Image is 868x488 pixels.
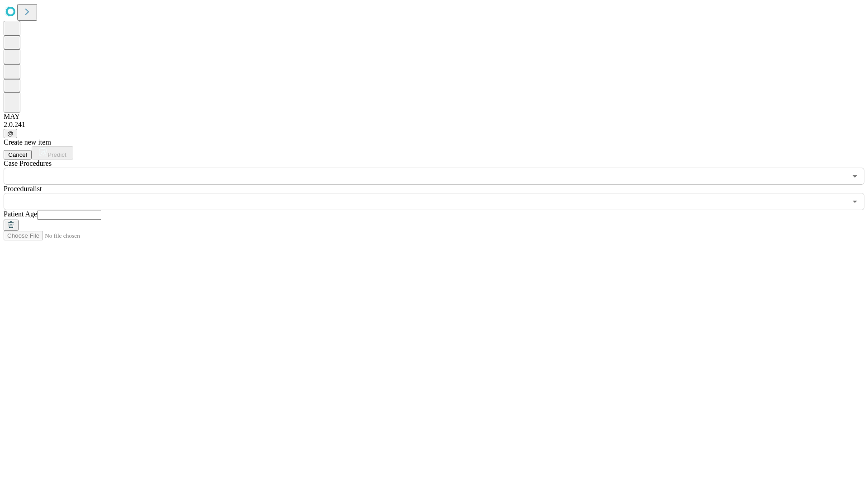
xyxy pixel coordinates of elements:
[4,160,52,167] span: Scheduled Procedure
[4,138,51,146] span: Create new item
[47,151,66,158] span: Predict
[4,210,37,218] span: Patient Age
[849,170,861,183] button: Open
[4,185,42,192] span: Proceduralist
[4,129,17,138] button: @
[4,150,32,160] button: Cancel
[4,113,864,121] div: MAY
[32,146,73,160] button: Predict
[7,130,14,137] span: @
[8,151,27,158] span: Cancel
[849,195,861,208] button: Open
[4,121,864,129] div: 2.0.241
